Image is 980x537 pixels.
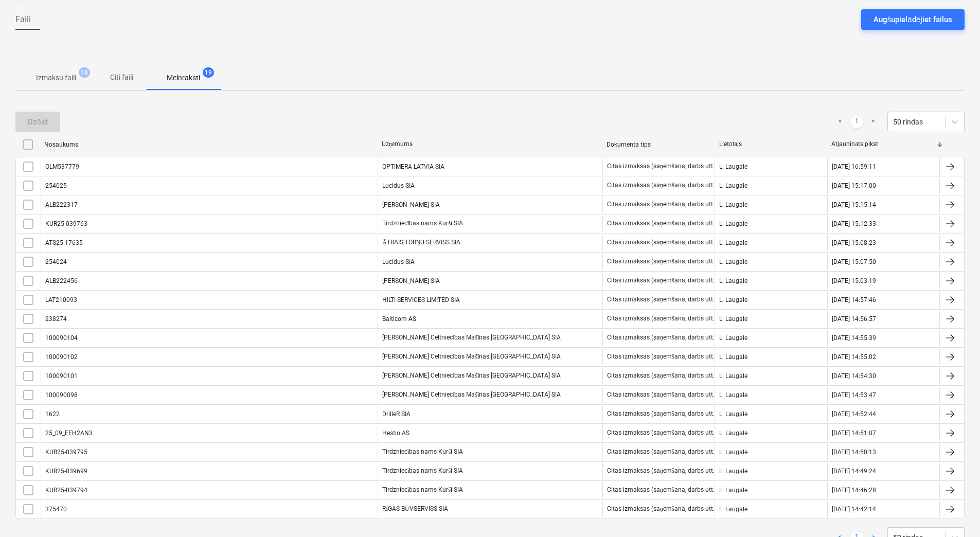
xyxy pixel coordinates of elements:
p: Citi faili [109,72,134,83]
div: Tirdzniecības nams Kurši SIA [378,444,602,460]
div: [DATE] 15:15:14 [832,201,876,208]
div: Citas izmaksas (saņemšana, darbs utt.) [607,486,717,494]
div: L. Laugale [715,292,827,308]
div: Balticom AS [378,311,602,327]
div: L. Laugale [715,196,827,213]
div: L. Laugale [715,463,827,479]
a: Page 1 is your current page [850,116,863,128]
span: Faili [15,13,31,26]
div: Citas izmaksas (saņemšana, darbs utt.) [607,315,717,323]
div: [DATE] 14:51:07 [832,429,876,437]
div: L. Laugale [715,311,827,327]
div: Augšupielādējiet failus [874,13,952,26]
div: Citas izmaksas (saņemšana, darbs utt.) [607,372,717,380]
div: [DATE] 14:55:02 [832,353,876,361]
div: [DATE] 14:50:13 [832,449,876,456]
div: L. Laugale [715,501,827,517]
div: HILTI SERVICES LIMITED SIA [378,292,602,308]
div: Uzņēmums [382,140,598,148]
div: Citas izmaksas (saņemšana, darbs utt.) [607,201,717,208]
p: Izmaksu faili [36,73,76,83]
div: L. Laugale [715,177,827,194]
div: LAT210093 [45,296,77,303]
div: Citas izmaksas (saņemšana, darbs utt.) [607,505,717,513]
div: [DATE] 15:03:19 [832,277,876,284]
div: KUR25-039763 [45,220,87,227]
div: [DATE] 14:55:39 [832,334,876,342]
div: 254025 [45,182,67,189]
div: Citas izmaksas (saņemšana, darbs utt.) [607,220,717,227]
div: RĪGAS BŪVSERVISS SIA [378,501,602,517]
div: [DATE] 14:57:46 [832,296,876,303]
div: [PERSON_NAME] Celtniecības Mašīnas [GEOGRAPHIC_DATA] SIA [378,349,602,365]
div: Citas izmaksas (saņemšana, darbs utt.) [607,448,717,456]
div: Citas izmaksas (saņemšana, darbs utt.) [607,277,717,284]
div: KUR25-039795 [45,449,87,456]
div: Citas izmaksas (saņemšana, darbs utt.) [607,410,717,418]
div: [DATE] 16:59:11 [832,163,876,170]
div: 100090101 [45,372,78,380]
div: [DATE] 14:56:57 [832,315,876,323]
div: ATS25-17635 [45,239,83,246]
div: [PERSON_NAME] SIA [378,273,602,289]
div: [DATE] 14:42:14 [832,506,876,513]
div: DrilleR SIA [378,406,602,422]
div: Lucidus SIA [378,254,602,270]
div: L. Laugale [715,349,827,365]
div: Citas izmaksas (saņemšana, darbs utt.) [607,334,717,342]
a: Previous page [834,116,846,128]
div: Hestio AS [378,425,602,441]
a: Next page [867,116,879,128]
div: Lucidus SIA [378,177,602,194]
div: Nosaukums [44,141,373,148]
div: [PERSON_NAME] Celtniecības Mašīnas [GEOGRAPHIC_DATA] SIA [378,330,602,346]
div: L. Laugale [715,387,827,403]
div: [DATE] 14:52:44 [832,410,876,418]
iframe: Chat Widget [929,488,980,537]
div: L. Laugale [715,444,827,460]
div: Citas izmaksas (saņemšana, darbs utt.) [607,258,717,265]
div: 238274 [45,315,67,323]
div: L. Laugale [715,254,827,270]
div: 375470 [45,506,67,513]
span: 19 [203,67,214,78]
div: 100090098 [45,391,78,399]
div: ĀTRAIS TORŅU SERVISS SIA [378,235,602,251]
div: 254024 [45,258,67,265]
div: Tirdzniecības nams Kurši SIA [378,463,602,479]
div: Citas izmaksas (saņemšana, darbs utt.) [607,163,717,170]
div: Citas izmaksas (saņemšana, darbs utt.) [607,429,717,437]
div: Citas izmaksas (saņemšana, darbs utt.) [607,467,717,475]
div: [PERSON_NAME] Celtniecības Mašīnas [GEOGRAPHIC_DATA] SIA [378,387,602,403]
div: Citas izmaksas (saņemšana, darbs utt.) [607,353,717,361]
div: [DATE] 14:46:28 [832,487,876,494]
div: L. Laugale [715,406,827,422]
div: [DATE] 15:07:50 [832,258,876,265]
div: Citas izmaksas (saņemšana, darbs utt.) [607,296,717,303]
div: Citas izmaksas (saņemšana, darbs utt.) [607,182,717,189]
div: Tirdzniecības nams Kurši SIA [378,482,602,498]
div: [DATE] 15:17:00 [832,182,876,189]
span: 18 [79,67,90,78]
div: Tirdzniecības nams Kurši SIA [378,216,602,232]
div: L. Laugale [715,330,827,346]
button: Augšupielādējiet failus [861,9,965,30]
div: ALB222456 [45,277,78,284]
div: 100090102 [45,353,78,361]
div: [DATE] 14:53:47 [832,391,876,399]
div: L. Laugale [715,273,827,289]
div: 100090104 [45,334,78,342]
div: L. Laugale [715,158,827,175]
div: KUR25-039794 [45,487,87,494]
div: ALB222317 [45,201,78,208]
div: [PERSON_NAME] SIA [378,196,602,213]
div: [DATE] 15:08:23 [832,239,876,246]
div: Citas izmaksas (saņemšana, darbs utt.) [607,239,717,246]
div: KUR25-039699 [45,468,87,475]
div: [PERSON_NAME] Celtniecības Mašīnas [GEOGRAPHIC_DATA] SIA [378,368,602,384]
div: Lietotājs [719,140,824,148]
div: OPTIMERA LATVIA SIA [378,158,602,175]
div: [DATE] 14:54:30 [832,372,876,380]
div: Citas izmaksas (saņemšana, darbs utt.) [607,391,717,399]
